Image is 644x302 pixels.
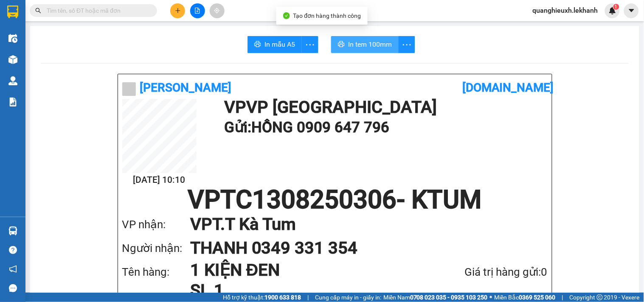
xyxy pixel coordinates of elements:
[122,187,548,213] h1: VPTC1308250306 - KTUM
[410,294,488,301] strong: 0708 023 035 - 0935 103 250
[597,294,603,300] span: copyright
[8,34,17,43] img: warehouse-icon
[399,39,415,50] span: more
[331,36,399,53] button: printerIn tem 100mm
[122,173,197,187] h2: [DATE] 10:10
[338,41,345,49] span: printer
[7,7,93,28] div: VP [GEOGRAPHIC_DATA]
[122,240,190,257] div: Người nhận:
[615,4,618,10] span: 1
[194,8,200,14] span: file-add
[99,36,168,48] div: 0962265667
[98,57,110,66] span: CC :
[7,28,93,38] div: HUY
[47,6,147,15] input: Tìm tên, số ĐT hoặc mã đơn
[283,12,290,19] span: check-circle
[35,8,41,14] span: search
[307,293,309,302] span: |
[224,99,543,116] h1: VP VP [GEOGRAPHIC_DATA]
[8,76,17,85] img: warehouse-icon
[9,284,17,292] span: message
[628,7,636,14] span: caret-down
[99,26,168,36] div: MINH
[526,5,605,16] span: quanghieuxh.lekhanh
[315,293,381,302] span: Cung cấp máy in - giấy in:
[122,216,190,233] div: VP nhận:
[519,294,556,301] strong: 0369 525 060
[99,7,168,26] div: [PERSON_NAME]
[175,8,181,14] span: plus
[224,116,543,139] h1: Gửi: HỒNG 0909 647 796
[8,55,17,64] img: warehouse-icon
[7,6,18,18] img: logo-vxr
[613,4,619,10] sup: 1
[420,263,548,281] div: Giá trị hàng gửi: 0
[99,7,120,16] span: Nhận:
[301,36,318,53] button: more
[247,36,302,53] button: printerIn mẫu A5
[462,81,554,95] b: [DOMAIN_NAME]
[264,39,295,50] span: In mẫu A5
[7,38,93,50] div: 0902569783
[264,294,301,301] strong: 1900 633 818
[624,3,639,18] button: caret-down
[383,293,488,302] span: Miền Nam
[170,3,185,18] button: plus
[190,236,531,260] h1: THANH 0349 331 354
[562,293,563,302] span: |
[140,81,232,95] b: [PERSON_NAME]
[190,213,531,236] h1: VP T.T Kà Tum
[122,263,190,281] div: Tên hàng:
[9,246,17,254] span: question-circle
[223,293,301,302] span: Hỗ trợ kỹ thuật:
[609,7,616,14] img: icon-new-feature
[190,3,205,18] button: file-add
[254,41,261,49] span: printer
[490,296,492,299] span: ⚪️
[214,8,220,14] span: aim
[7,8,20,17] span: Gửi:
[398,36,415,53] button: more
[8,98,17,106] img: solution-icon
[348,39,392,50] span: In tem 100mm
[495,293,556,302] span: Miền Bắc
[9,265,17,273] span: notification
[98,55,169,67] div: 40.000
[302,39,318,50] span: more
[293,12,361,19] span: Tạo đơn hàng thành công
[8,226,17,235] img: warehouse-icon
[210,3,225,18] button: aim
[190,280,420,301] h1: SL 1
[190,260,420,280] h1: 1 KIỆN ĐEN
